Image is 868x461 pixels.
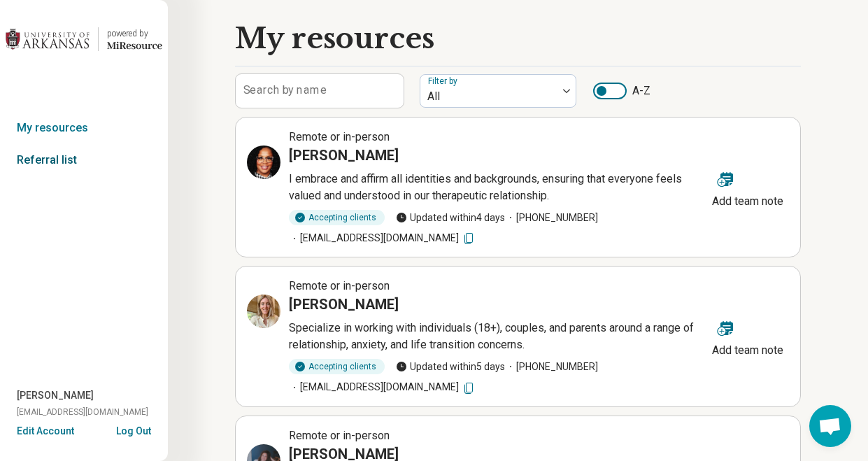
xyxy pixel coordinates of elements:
[593,83,650,99] label: A-Z
[235,22,434,55] h1: My resources
[289,359,385,374] div: Accepting clients
[107,27,162,40] div: powered by
[17,388,94,403] span: [PERSON_NAME]
[289,231,476,246] span: [EMAIL_ADDRESS][DOMAIN_NAME]
[428,76,460,86] label: Filter by
[505,211,598,225] span: [PHONE_NUMBER]
[396,360,505,374] span: Updated within 5 days
[6,22,162,56] a: University of Arkansaspowered by
[505,360,598,374] span: [PHONE_NUMBER]
[289,320,706,353] p: Specialize in working with individuals (18+), couples, and parents around a range of relationship...
[243,85,327,96] label: Search by name
[17,424,74,439] button: Edit Account
[706,311,789,362] button: Add team note
[116,424,151,435] button: Log Out
[289,171,706,204] p: I embrace and affirm all identities and backgrounds, ensuring that everyone feels valued and unde...
[6,22,90,56] img: University of Arkansas
[706,162,789,213] button: Add team note
[289,380,476,395] span: [EMAIL_ADDRESS][DOMAIN_NAME]
[289,210,385,225] div: Accepting clients
[809,405,851,447] div: Open chat
[289,279,390,292] span: Remote or in-person
[289,295,399,314] h3: [PERSON_NAME]
[17,406,148,418] span: [EMAIL_ADDRESS][DOMAIN_NAME]
[289,130,390,143] span: Remote or in-person
[396,211,505,225] span: Updated within 4 days
[289,429,390,442] span: Remote or in-person
[289,146,399,165] h3: [PERSON_NAME]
